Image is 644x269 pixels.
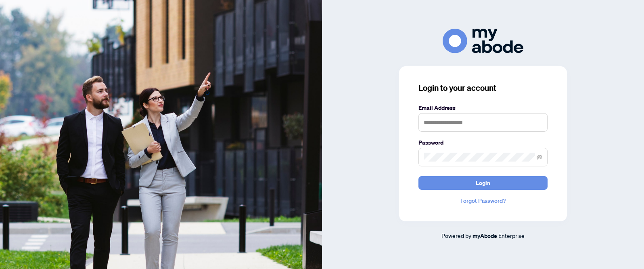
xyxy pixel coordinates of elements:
span: Login [476,177,490,189]
label: Password [418,138,548,147]
img: ma-logo [443,29,523,53]
span: Enterprise [498,232,525,239]
h3: Login to your account [418,82,548,94]
a: myAbode [473,231,497,240]
label: Email Address [418,103,548,112]
button: Login [418,176,548,190]
span: Powered by [441,232,471,239]
span: eye-invisible [537,154,542,160]
a: Forgot Password? [418,196,548,205]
